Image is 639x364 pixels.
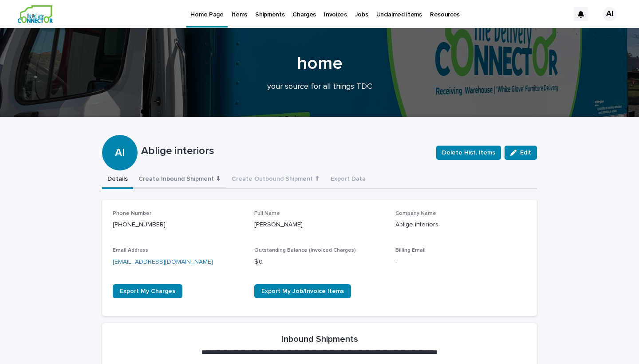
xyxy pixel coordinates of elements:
[133,170,226,189] button: Create Inbound Shipment ⬇
[18,5,53,23] img: aCWQmA6OSGG0Kwt8cj3c
[254,284,351,298] a: Export My Job/Invoice Items
[102,170,133,189] button: Details
[395,220,526,229] p: Ablige interiors
[603,7,617,21] div: AI
[226,170,325,189] button: Create Outbound Shipment ⬆
[141,145,429,158] p: Ablige interiors
[395,211,436,216] span: Company Name
[395,248,426,253] span: Billing Email
[142,82,497,92] p: your source for all things TDC
[113,259,213,265] a: [EMAIL_ADDRESS][DOMAIN_NAME]
[520,150,531,156] span: Edit
[113,284,182,298] a: Export My Charges
[120,288,175,294] span: Export My Charges
[113,211,151,216] span: Phone Number
[102,111,138,159] div: AI
[113,248,148,253] span: Email Address
[505,146,537,160] button: Edit
[281,334,358,344] h2: Inbound Shipments
[254,220,385,229] p: [PERSON_NAME]
[254,211,280,216] span: Full Name
[254,248,356,253] span: Outstanding Balance (Invoiced Charges)
[436,146,501,160] button: Delete Hist. Items
[254,257,385,267] p: $ 0
[261,288,344,294] span: Export My Job/Invoice Items
[395,257,526,267] p: -
[102,53,537,74] h1: home
[113,222,166,228] a: [PHONE_NUMBER]
[442,148,495,157] span: Delete Hist. Items
[325,170,371,189] button: Export Data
